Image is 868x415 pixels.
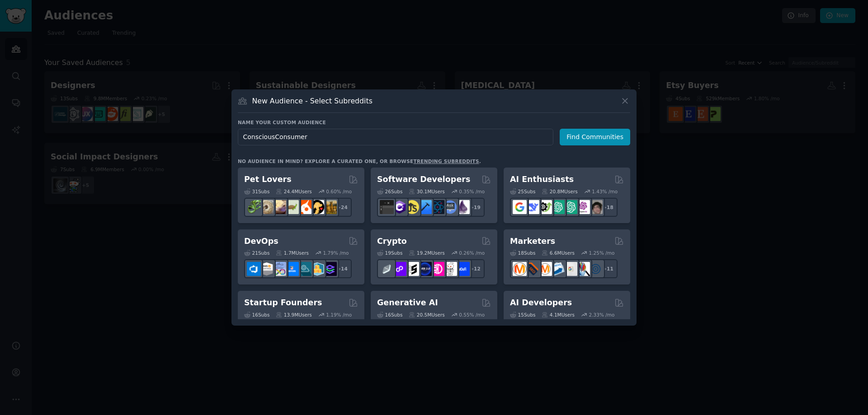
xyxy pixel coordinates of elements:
[238,158,481,164] div: No audience in mind? Explore a curated one, or browse .
[576,262,590,276] img: MarketingResearch
[244,174,292,185] h2: Pet Lovers
[466,259,485,278] div: + 12
[589,312,615,318] div: 2.33 % /mo
[456,262,470,276] img: defi_
[459,312,485,318] div: 0.55 % /mo
[538,262,552,276] img: AskMarketing
[326,312,352,318] div: 1.19 % /mo
[592,188,618,195] div: 1.43 % /mo
[510,188,535,195] div: 25 Sub s
[285,200,299,214] img: turtle
[599,259,618,278] div: + 11
[513,262,527,276] img: content_marketing
[525,262,539,276] img: bigseo
[276,188,311,195] div: 24.4M Users
[377,188,402,195] div: 26 Sub s
[413,159,479,164] a: trending subreddits
[513,200,527,214] img: GoogleGeminiAI
[333,198,352,217] div: + 24
[276,250,309,256] div: 1.7M Users
[244,236,278,247] h2: DevOps
[247,262,261,276] img: azuredevops
[563,200,577,214] img: chatgpt_prompts_
[525,200,539,214] img: DeepSeek
[538,200,552,214] img: AItoolsCatalog
[333,259,352,278] div: + 14
[259,200,274,214] img: ballpython
[459,250,485,256] div: 0.26 % /mo
[297,262,311,276] img: platformengineering
[510,174,574,185] h2: AI Enthusiasts
[326,188,352,195] div: 0.60 % /mo
[272,262,286,276] img: Docker_DevOps
[430,200,444,214] img: reactnative
[259,262,274,276] img: AWS_Certified_Experts
[443,200,457,214] img: AskComputerScience
[377,297,438,308] h2: Generative AI
[589,262,603,276] img: OnlineMarketing
[285,262,299,276] img: DevOpsLinks
[405,262,419,276] img: ethstaker
[589,200,603,214] img: ArtificalIntelligence
[323,200,337,214] img: dogbreed
[542,188,577,195] div: 20.8M Users
[560,129,630,145] button: Find Communities
[238,129,553,145] input: Pick a short name, like "Digital Marketers" or "Movie-Goers"
[409,188,444,195] div: 30.1M Users
[380,262,394,276] img: ethfinance
[377,312,402,318] div: 16 Sub s
[551,200,565,214] img: chatgpt_promptDesign
[244,188,269,195] div: 31 Sub s
[576,200,590,214] img: OpenAIDev
[418,262,432,276] img: web3
[310,200,324,214] img: PetAdvice
[409,250,444,256] div: 19.2M Users
[542,312,575,318] div: 4.1M Users
[244,250,269,256] div: 21 Sub s
[563,262,577,276] img: googleads
[377,250,402,256] div: 19 Sub s
[272,200,286,214] img: leopardgeckos
[380,200,394,214] img: software
[589,250,615,256] div: 1.25 % /mo
[377,174,470,185] h2: Software Developers
[443,262,457,276] img: CryptoNews
[418,200,432,214] img: iOSProgramming
[238,119,630,126] h3: Name your custom audience
[456,200,470,214] img: elixir
[510,236,555,247] h2: Marketers
[510,250,535,256] div: 18 Sub s
[542,250,575,256] div: 6.6M Users
[244,297,322,308] h2: Startup Founders
[466,198,485,217] div: + 19
[377,236,407,247] h2: Crypto
[405,200,419,214] img: learnjavascript
[247,200,261,214] img: herpetology
[409,312,444,318] div: 20.5M Users
[244,312,269,318] div: 16 Sub s
[323,250,349,256] div: 1.79 % /mo
[392,200,406,214] img: csharp
[430,262,444,276] img: defiblockchain
[297,200,311,214] img: cockatiel
[459,188,485,195] div: 0.35 % /mo
[276,312,311,318] div: 13.9M Users
[510,312,535,318] div: 15 Sub s
[510,297,572,308] h2: AI Developers
[551,262,565,276] img: Emailmarketing
[392,262,406,276] img: 0xPolygon
[323,262,337,276] img: PlatformEngineers
[310,262,324,276] img: aws_cdk
[599,198,618,217] div: + 18
[252,96,373,106] h3: New Audience - Select Subreddits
